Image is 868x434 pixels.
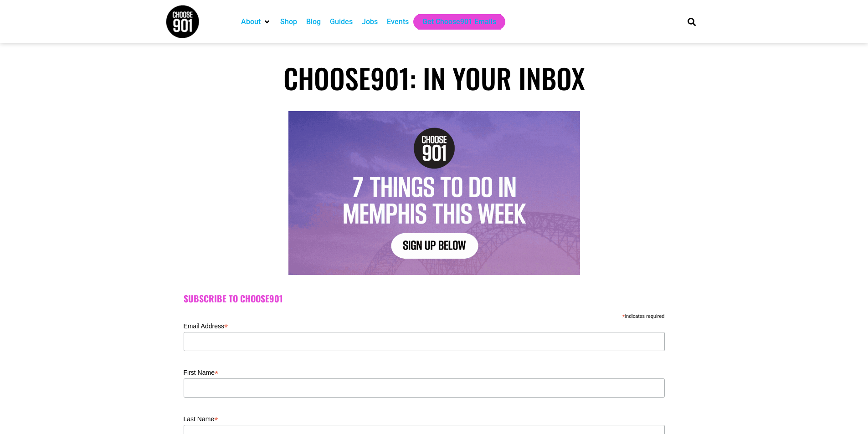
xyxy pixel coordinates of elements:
[236,14,276,30] div: About
[387,16,409,27] a: Events
[184,293,685,304] h2: Subscribe to Choose901
[684,14,699,29] div: Search
[422,16,496,27] a: Get Choose901 Emails
[330,16,353,27] a: Guides
[184,320,665,331] label: Email Address
[306,16,321,27] a: Blog
[184,413,665,424] label: Last Name
[241,16,261,27] a: About
[280,16,297,27] a: Shop
[184,366,665,377] label: First Name
[236,14,672,30] nav: Main nav
[184,311,665,320] div: indicates required
[288,111,580,275] img: Text graphic with "Choose 901" logo. Reads: "7 Things to Do in Memphis This Week. Sign Up Below."...
[362,16,378,27] a: Jobs
[165,61,703,94] h1: Choose901: In Your Inbox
